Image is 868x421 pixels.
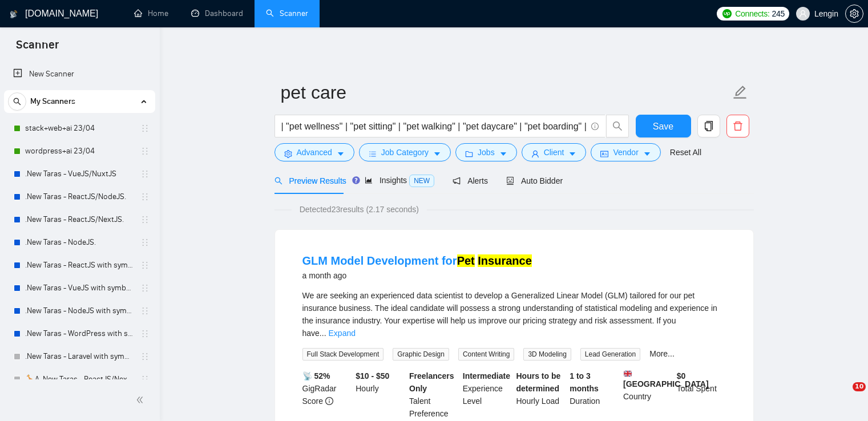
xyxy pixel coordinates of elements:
[544,146,564,159] span: Client
[514,370,568,420] div: Hourly Load
[677,371,686,380] b: $ 0
[25,254,134,277] a: .New Taras - ReactJS with symbols
[25,117,134,140] a: stack+web+ai 23/04
[516,371,561,393] b: Hours to be determined
[140,215,150,224] span: holder
[726,115,749,137] button: delete
[531,149,539,158] span: user
[274,177,282,185] span: search
[320,329,326,338] span: ...
[675,370,728,420] div: Total Spent
[845,9,863,18] a: setting
[25,185,134,208] a: .New Taras - ReactJS/NodeJS.
[325,397,333,405] span: info-circle
[140,375,150,384] span: holder
[457,254,475,267] mark: Pet
[727,121,749,131] span: delete
[300,370,354,420] div: GigRadar Score
[302,254,532,267] a: GLM Model Development forPet Insurance
[25,163,134,185] a: .New Taras - VueJS/NuxtJS
[302,371,330,380] b: 📡 52%
[25,208,134,231] a: .New Taras - ReactJS/NextJS.
[381,146,429,159] span: Job Category
[649,349,675,358] a: More...
[140,238,150,247] span: holder
[356,371,389,380] b: $10 - $50
[623,370,709,388] b: [GEOGRAPHIC_DATA]
[499,149,507,158] span: caret-down
[799,10,807,18] span: user
[591,123,599,130] span: info-circle
[458,348,514,361] span: Content Writing
[25,345,134,368] a: .New Taras - Laravel with symbols
[274,176,346,185] span: Preview Results
[643,149,651,158] span: caret-down
[568,149,576,158] span: caret-down
[140,306,150,315] span: holder
[722,9,732,18] img: upwork-logo.png
[30,90,75,113] span: My Scanners
[453,176,488,185] span: Alerts
[140,169,150,179] span: holder
[191,9,243,18] a: dashboardDashboard
[570,371,599,393] b: 1 to 3 months
[9,98,26,106] span: search
[140,329,150,338] span: holder
[591,143,660,161] button: idcardVendorcaret-down
[134,9,168,18] a: homeHome
[369,149,377,158] span: bars
[281,78,730,107] input: Scanner name...
[461,370,514,420] div: Experience Level
[13,63,146,86] a: New Scanner
[478,254,531,267] mark: Insurance
[140,352,150,361] span: holder
[292,203,427,216] span: Detected 23 results (2.17 seconds)
[4,63,155,86] li: New Scanner
[140,261,150,270] span: holder
[302,289,726,339] div: We are seeking an experienced data scientist to develop a Generalized Linear Model (GLM) tailored...
[455,143,517,161] button: folderJobscaret-down
[735,7,769,20] span: Connects:
[465,149,473,158] span: folder
[365,176,373,184] span: area-chart
[25,368,134,391] a: 🦒A .New Taras - ReactJS/NextJS usual 23/04
[636,115,691,137] button: Save
[621,370,675,420] div: Country
[846,9,863,18] span: setting
[580,348,640,361] span: Lead Generation
[136,394,147,406] span: double-left
[600,149,608,158] span: idcard
[281,119,586,133] input: Search Freelance Jobs...
[409,175,434,187] span: NEW
[25,299,134,322] a: .New Taras - NodeJS with symbols
[697,115,720,137] button: copy
[453,177,461,185] span: notification
[853,382,866,391] span: 10
[653,119,673,133] span: Save
[607,121,628,131] span: search
[478,146,495,159] span: Jobs
[7,37,68,60] span: Scanner
[25,277,134,299] a: .New Taras - VueJS with symbols
[284,149,292,158] span: setting
[25,231,134,254] a: .New Taras - NodeJS.
[463,371,510,380] b: Intermediate
[606,115,629,137] button: search
[523,348,571,361] span: 3D Modeling
[140,192,150,201] span: holder
[302,291,717,338] span: We are seeking an experienced data scientist to develop a Generalized Linear Model (GLM) tailored...
[698,121,720,131] span: copy
[297,146,332,159] span: Advanced
[351,175,361,185] div: Tooltip anchor
[624,370,632,378] img: 🇬🇧
[302,269,532,282] div: a month ago
[353,370,407,420] div: Hourly
[329,329,356,338] a: Expand
[829,382,857,410] iframe: Intercom live chat
[274,143,354,161] button: settingAdvancedcaret-down
[365,176,434,185] span: Insights
[266,9,308,18] a: searchScanner
[393,348,449,361] span: Graphic Design
[433,149,441,158] span: caret-down
[407,370,461,420] div: Talent Preference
